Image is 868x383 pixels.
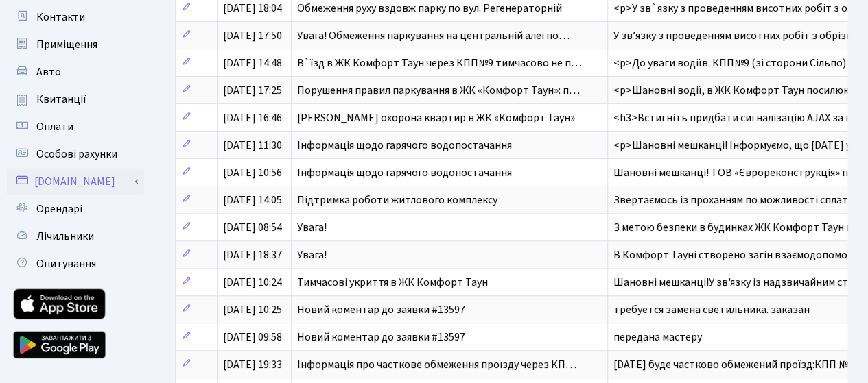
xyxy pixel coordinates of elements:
span: [DATE] 10:24 [223,275,282,290]
span: [DATE] 17:50 [223,28,282,43]
a: Контакти [7,3,144,31]
span: [DATE] 18:04 [223,1,282,16]
a: Особові рахунки [7,140,144,168]
a: Квитанції [7,86,144,113]
span: передана мастеру [613,330,702,345]
span: [DATE] 17:25 [223,83,282,98]
span: Опитування [36,256,96,271]
span: Орендарі [36,201,82,217]
span: Квитанції [36,92,86,107]
span: Тимчасові укриття в ЖК Комфорт Таун [297,275,488,290]
span: Увага! Обмеження паркування на центральній алеї по… [297,28,570,43]
a: [DOMAIN_NAME] [7,168,144,195]
a: Орендарі [7,195,144,223]
a: Авто [7,58,144,86]
a: Оплати [7,113,144,140]
span: Контакти [36,10,85,25]
a: Приміщення [7,31,144,58]
span: требуется замена светильника. заказан [613,302,810,317]
span: [DATE] 11:30 [223,138,282,153]
span: Увага! [297,220,327,235]
span: [DATE] 10:25 [223,302,282,317]
span: [DATE] 08:54 [223,220,282,235]
span: Інформація щодо гарячого водопостачання [297,165,512,180]
a: Лічильники [7,223,144,250]
span: Новий коментар до заявки #13597 [297,330,465,345]
span: Новий коментар до заявки #13597 [297,302,465,317]
span: [DATE] 19:33 [223,357,282,372]
a: Опитування [7,250,144,277]
span: Інформація про часткове обмеження проїзду через КП… [297,357,576,372]
span: [DATE] 09:58 [223,330,282,345]
span: Приміщення [36,37,97,52]
span: [DATE] 14:48 [223,55,282,71]
span: В`їзд в ЖК Комфорт Таун через КПП№9 тимчасово не п… [297,55,582,71]
span: [DATE] 10:56 [223,165,282,180]
span: [DATE] 14:05 [223,193,282,208]
span: Авто [36,64,61,79]
span: Особові рахунки [36,147,117,162]
span: Обмеження руху вздовж парку по вул. Регенераторній [297,1,562,16]
span: Оплати [36,119,73,134]
span: [PERSON_NAME] охорона квартир в ЖК «Комфорт Таун» [297,110,575,125]
span: Порушення правил паркування в ЖК «Комфорт Таун»: п… [297,83,580,98]
span: Інформація щодо гарячого водопостачання [297,138,512,153]
span: Увага! [297,247,327,262]
span: Підтримка роботи житлового комплексу [297,193,497,208]
span: [DATE] 18:37 [223,247,282,262]
span: [DATE] 16:46 [223,110,282,125]
span: Лічильники [36,229,94,244]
